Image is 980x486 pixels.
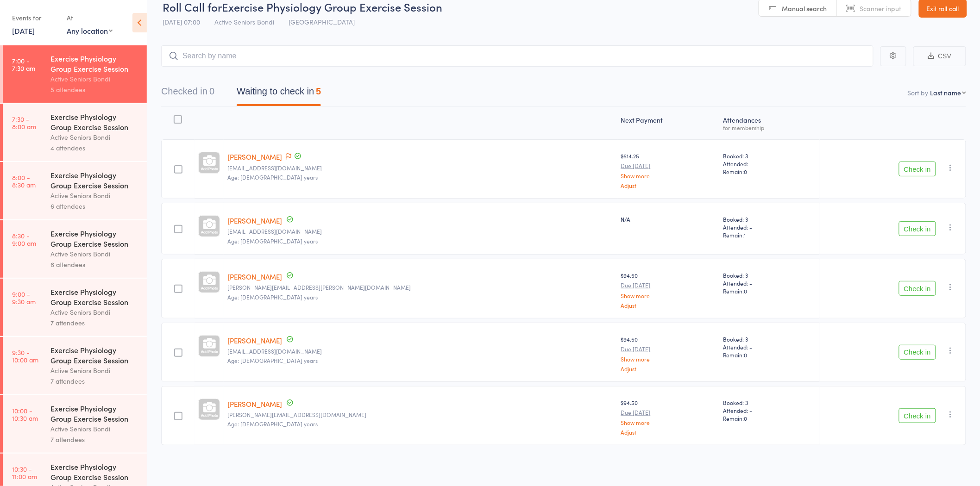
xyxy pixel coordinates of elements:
button: Check in [899,221,936,236]
a: 7:30 -8:00 amExercise Physiology Group Exercise SessionActive Seniors Bondi4 attendees [3,104,147,161]
div: Active Seniors Bondi [50,132,139,143]
a: 9:30 -10:00 amExercise Physiology Group Exercise SessionActive Seniors Bondi7 attendees [3,337,147,394]
div: 0 [209,86,214,96]
span: 0 [744,351,747,359]
span: Age: [DEMOGRAPHIC_DATA] years [227,293,318,301]
a: 8:30 -9:00 amExercise Physiology Group Exercise SessionActive Seniors Bondi6 attendees [3,220,147,278]
div: 5 attendees [50,84,139,95]
div: 7 attendees [50,376,139,386]
a: Show more [621,293,716,299]
button: Check in [899,408,936,423]
a: Show more [621,173,716,179]
a: 8:00 -8:30 amExercise Physiology Group Exercise SessionActive Seniors Bondi6 attendees [3,162,147,219]
span: Attended: - [723,406,816,414]
time: 9:30 - 10:00 am [12,349,38,363]
a: Adjust [621,302,716,308]
button: Checked in0 [161,81,214,106]
a: Show more [621,419,716,425]
span: Age: [DEMOGRAPHIC_DATA] years [227,237,318,245]
small: Due [DATE] [621,282,716,288]
div: for membership [723,125,816,131]
div: $614.25 [621,152,716,188]
span: Remain: [723,414,816,422]
div: $94.50 [621,335,716,372]
div: Exercise Physiology Group Exercise Session [50,461,139,482]
a: [PERSON_NAME] [227,336,282,345]
a: Adjust [621,366,716,372]
div: Active Seniors Bondi [50,365,139,376]
button: Waiting to check in5 [237,81,321,106]
time: 10:30 - 11:00 am [12,465,37,480]
small: david@phillipshenningham.com [227,411,614,418]
small: Due [DATE] [621,346,716,352]
span: Booked: 3 [723,215,816,223]
span: Booked: 3 [723,335,816,343]
a: 7:00 -7:30 amExercise Physiology Group Exercise SessionActive Seniors Bondi5 attendees [3,45,147,103]
a: Adjust [621,429,716,435]
a: [PERSON_NAME] [227,399,282,409]
small: prueph@gmail.com [227,348,614,355]
div: Active Seniors Bondi [50,249,139,259]
div: Active Seniors Bondi [50,424,139,434]
span: 1 [744,231,746,239]
span: Scanner input [860,4,902,13]
a: [PERSON_NAME] [227,216,282,225]
div: Atten­dances [719,111,819,135]
div: Exercise Physiology Group Exercise Session [50,170,139,190]
time: 10:00 - 10:30 am [12,407,38,422]
a: Adjust [621,182,716,188]
button: Check in [899,162,936,176]
span: Age: [DEMOGRAPHIC_DATA] years [227,356,318,364]
a: [PERSON_NAME] [227,152,282,162]
span: 0 [744,287,747,295]
span: Active Seniors Bondi [214,17,274,26]
a: 9:00 -9:30 amExercise Physiology Group Exercise SessionActive Seniors Bondi7 attendees [3,279,147,336]
span: 0 [744,168,747,175]
span: Age: [DEMOGRAPHIC_DATA] years [227,420,318,428]
span: Attended: - [723,223,816,231]
label: Sort by [908,88,929,97]
div: Exercise Physiology Group Exercise Session [50,287,139,307]
time: 8:00 - 8:30 am [12,174,36,188]
time: 7:30 - 8:00 am [12,115,36,130]
small: Due [DATE] [621,162,716,169]
a: [PERSON_NAME] [227,272,282,281]
a: [DATE] [12,25,35,36]
span: Booked: 3 [723,271,816,279]
small: Due [DATE] [621,409,716,416]
div: $94.50 [621,399,716,435]
button: Check in [899,345,936,360]
div: Active Seniors Bondi [50,307,139,318]
div: Next Payment [617,111,720,135]
button: CSV [913,46,966,66]
div: Exercise Physiology Group Exercise Session [50,228,139,249]
div: N/A [621,215,716,223]
div: 6 attendees [50,259,139,270]
span: Remain: [723,287,816,295]
span: Booked: 3 [723,399,816,406]
div: $94.50 [621,271,716,308]
div: Active Seniors Bondi [50,74,139,84]
span: Booked: 3 [723,152,816,160]
div: Exercise Physiology Group Exercise Session [50,112,139,132]
a: Show more [621,356,716,362]
span: Remain: [723,168,816,175]
div: Any location [67,25,113,36]
input: Search by name [161,45,873,67]
span: Manual search [782,4,827,13]
div: Exercise Physiology Group Exercise Session [50,403,139,424]
small: ccarrington888@gmail.com [227,165,614,171]
time: 9:00 - 9:30 am [12,290,36,305]
small: thepeterlynch@gmail.com [227,228,614,235]
div: Last name [930,88,961,97]
time: 8:30 - 9:00 am [12,232,36,247]
span: [DATE] 07:00 [163,17,200,26]
span: Attended: - [723,160,816,168]
a: 10:00 -10:30 amExercise Physiology Group Exercise SessionActive Seniors Bondi7 attendees [3,395,147,453]
span: Age: [DEMOGRAPHIC_DATA] years [227,173,318,181]
div: 5 [316,86,321,96]
span: Remain: [723,351,816,359]
div: 7 attendees [50,318,139,328]
span: Remain: [723,231,816,239]
span: 0 [744,414,747,422]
